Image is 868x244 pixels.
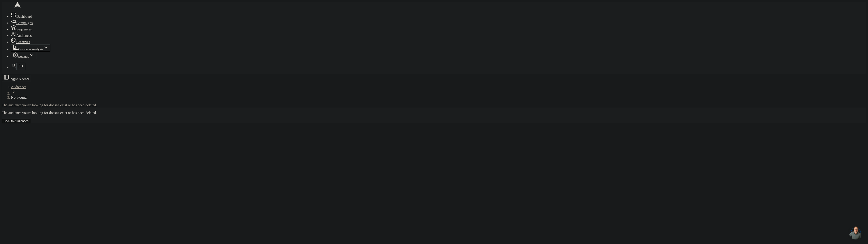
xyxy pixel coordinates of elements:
span: Dashboard [16,15,32,18]
button: Toggle Sidebar [2,74,31,81]
span: Campaigns [16,21,33,25]
a: Audiences [11,85,26,89]
button: Customer Analysis [11,44,50,52]
a: Open chat [849,226,863,239]
div: The audience you're looking for doesn't exist or has been deleted. [2,103,866,107]
a: Sequences [11,27,32,31]
span: Settings [18,55,29,58]
span: Not Found [11,95,27,99]
nav: breadcrumb [2,85,866,100]
span: Sequences [16,27,32,31]
span: Creatives [16,40,30,44]
a: Creatives [11,40,30,44]
span: Toggle Sidebar [9,77,29,81]
button: Settings [11,52,36,59]
span: Audiences [16,34,32,37]
button: Log out [16,63,25,70]
a: Dashboard [11,15,32,18]
p: The audience you're looking for doesn't exist or has been deleted. [2,111,866,115]
a: Campaigns [11,21,33,25]
span: Customer Analysis [18,47,43,51]
a: Audiences [11,34,32,37]
button: Back to Audiences [2,119,30,123]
